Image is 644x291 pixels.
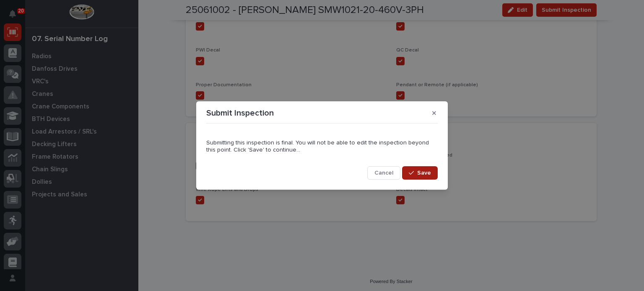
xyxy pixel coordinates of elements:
[417,169,431,177] span: Save
[374,169,393,177] span: Cancel
[206,108,274,118] p: Submit Inspection
[367,166,400,180] button: Cancel
[206,139,438,154] p: Submitting this inspection is final. You will not be able to edit the inspection beyond this poin...
[402,166,438,180] button: Save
